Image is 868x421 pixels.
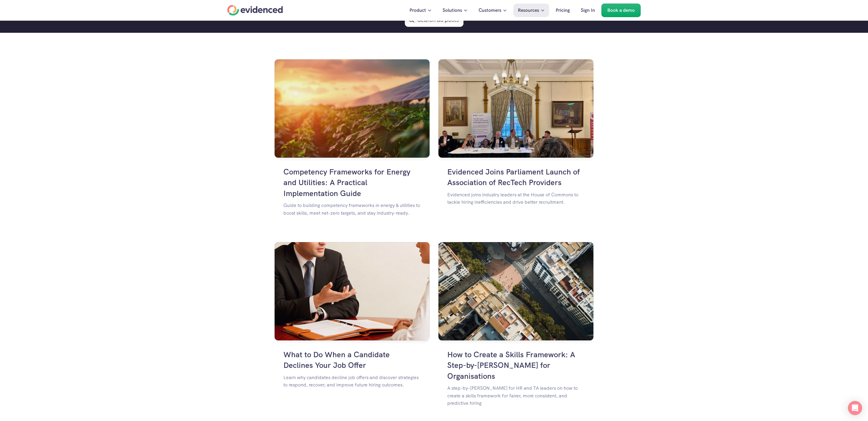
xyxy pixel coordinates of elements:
img: Field with a sunset and solar panels [275,59,430,158]
a: Sign In [576,4,599,17]
a: Competency Frameworks for Energy and Utilities: A Practical Implementation GuideGuide to building... [275,59,430,233]
a: What to Do When a Candidate Declines Your Job OfferLearn why candidates decline job offers and di... [275,242,430,416]
p: Product [409,6,426,14]
p: Book a demo [607,6,635,14]
a: Pricing [551,4,574,17]
h4: Competency Frameworks for Energy and Utilities: A Practical Implementation Guide [283,167,421,199]
img: Man and woman sitting across each other at a desk talking over a document [275,242,430,340]
p: Learn why candidates decline job offers and discover strategies to respond, recover, and improve ... [283,373,421,389]
p: A step-by-[PERSON_NAME] for HR and TA leaders on how to create a skills framework for fairer, mor... [447,384,585,407]
p: Solutions [443,6,462,14]
button: Search Icon [405,13,464,27]
a: Evidenced Joins Parliament Launch of Association of RecTech ProvidersEvidenced joins industry lea... [438,59,593,233]
p: Sign In [581,6,595,14]
img: Aerial shot of a block of city flats and streets with trees on them [438,242,593,340]
p: Customers [479,6,501,14]
p: Guide to building competency frameworks in energy & utilities to boost skills, meet net-zero targ... [283,202,421,217]
a: How to Create a Skills Framework: A Step-by-[PERSON_NAME] for OrganisationsA step-by-[PERSON_NAME... [438,242,593,416]
div: Open Intercom Messenger [848,401,862,415]
h4: Evidenced Joins Parliament Launch of Association of RecTech Providers [447,167,585,188]
img: Panel discussion in a highly decorated room [438,59,593,158]
a: Book a demo [601,4,641,17]
h4: What to Do When a Candidate Declines Your Job Offer [283,349,421,371]
p: Resources [518,6,539,14]
p: Pricing [556,6,570,14]
a: Home [227,5,283,16]
h4: How to Create a Skills Framework: A Step-by-[PERSON_NAME] for Organisations [447,349,585,381]
p: Evidenced joins industry leaders at the House of Commons to tackle hiring inefficiencies and driv... [447,191,585,206]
